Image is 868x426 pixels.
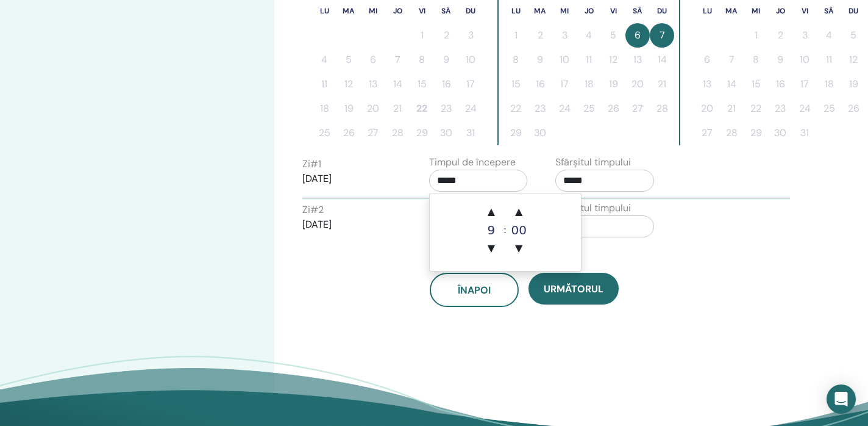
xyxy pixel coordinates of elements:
[528,273,619,305] button: Următorul
[719,121,744,145] button: 28
[719,72,744,96] button: 14
[458,23,483,48] button: 3
[312,72,336,96] button: 11
[434,48,458,72] button: 9
[552,96,577,121] button: 24
[410,72,434,96] button: 15
[792,23,817,48] button: 3
[792,48,817,72] button: 10
[361,96,385,121] button: 20
[792,121,817,145] button: 31
[577,23,601,48] button: 4
[625,72,650,96] button: 20
[768,23,792,48] button: 2
[695,121,719,145] button: 27
[792,72,817,96] button: 17
[385,121,410,145] button: 28
[302,171,401,186] p: [DATE]
[719,96,744,121] button: 21
[792,96,817,121] button: 24
[601,72,625,96] button: 19
[336,72,361,96] button: 12
[503,200,507,261] div: :
[528,96,552,121] button: 23
[625,23,650,48] button: 6
[768,72,792,96] button: 16
[410,48,434,72] button: 8
[601,96,625,121] button: 26
[479,236,503,261] span: ▼
[577,48,601,72] button: 11
[458,48,483,72] button: 10
[528,121,552,145] button: 30
[434,23,458,48] button: 2
[503,72,528,96] button: 15
[744,72,768,96] button: 15
[577,72,601,96] button: 18
[768,48,792,72] button: 9
[650,23,674,48] button: 7
[434,96,458,121] button: 23
[650,72,674,96] button: 21
[503,121,528,145] button: 29
[625,48,650,72] button: 13
[827,384,856,414] div: Open Intercom Messenger
[336,96,361,121] button: 19
[817,23,841,48] button: 4
[719,48,744,72] button: 7
[302,217,401,232] p: [DATE]
[817,72,841,96] button: 18
[458,121,483,145] button: 31
[385,72,410,96] button: 14
[361,121,385,145] button: 27
[744,96,768,121] button: 22
[695,96,719,121] button: 20
[768,121,792,145] button: 30
[479,224,503,236] div: 9
[312,48,336,72] button: 4
[601,48,625,72] button: 12
[744,121,768,145] button: 29
[528,72,552,96] button: 16
[841,48,866,72] button: 12
[552,48,577,72] button: 10
[744,23,768,48] button: 1
[434,121,458,145] button: 30
[695,72,719,96] button: 13
[312,121,336,145] button: 25
[817,48,841,72] button: 11
[429,155,516,170] label: Timpul de începere
[650,96,674,121] button: 28
[410,121,434,145] button: 29
[302,157,321,171] label: Zi # 1
[312,96,336,121] button: 18
[544,283,603,295] span: Următorul
[430,273,519,307] button: Înapoi
[336,121,361,145] button: 26
[434,72,458,96] button: 16
[555,201,631,215] label: Sfârșitul timpului
[302,203,324,217] label: Zi # 2
[385,48,410,72] button: 7
[458,96,483,121] button: 24
[458,284,491,297] span: Înapoi
[841,96,866,121] button: 26
[385,96,410,121] button: 21
[410,23,434,48] button: 1
[555,155,631,170] label: Sfârșitul timpului
[528,48,552,72] button: 9
[503,96,528,121] button: 22
[503,23,528,48] button: 1
[336,48,361,72] button: 5
[577,96,601,121] button: 25
[528,23,552,48] button: 2
[601,23,625,48] button: 5
[458,72,483,96] button: 17
[650,48,674,72] button: 14
[552,72,577,96] button: 17
[695,48,719,72] button: 6
[507,236,531,261] span: ▼
[503,48,528,72] button: 8
[841,23,866,48] button: 5
[361,72,385,96] button: 13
